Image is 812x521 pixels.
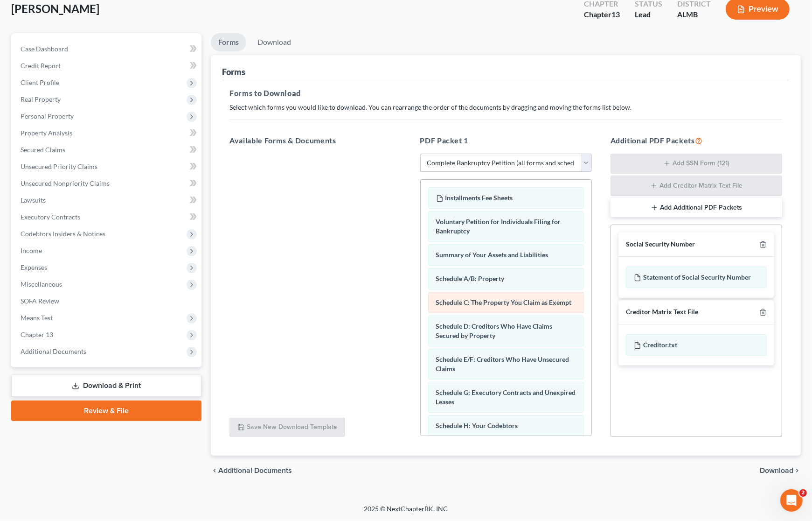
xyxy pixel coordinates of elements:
h5: Forms to Download [229,88,782,99]
span: Secured Claims [21,146,65,154]
div: Statement of Social Security Number [626,267,767,288]
span: Installments Fee Sheets [445,194,513,202]
span: 13 [611,10,620,19]
span: Voluntary Petition for Individuals Filing for Bankruptcy [436,218,561,235]
span: Summary of Your Assets and Liabilities [436,251,548,259]
span: Unsecured Priority Claims [21,162,97,170]
h5: Additional PDF Packets [611,135,782,146]
button: Save New Download Template [229,418,345,437]
span: 2 [799,489,807,497]
button: Download chevron_right [760,467,801,474]
span: Lawsuits [21,196,46,204]
span: Client Profile [21,78,59,86]
span: Schedule C: The Property You Claim as Exempt [436,298,572,306]
div: Chapter [584,9,620,20]
div: ALMB [677,9,711,20]
span: Schedule E/F: Creditors Who Have Unsecured Claims [436,355,569,373]
span: Case Dashboard [21,45,68,53]
span: Miscellaneous [21,280,62,288]
span: Real Property [21,95,61,103]
a: Download [250,33,298,51]
span: Schedule D: Creditors Who Have Claims Secured by Property [436,322,553,339]
a: SOFA Review [13,293,201,310]
div: Lead [635,9,662,20]
i: chevron_right [793,467,801,474]
a: Credit Report [13,57,201,74]
span: Unsecured Nonpriority Claims [21,179,110,187]
span: Schedule A/B: Property [436,275,505,282]
iframe: Intercom live chat [780,489,803,512]
a: Secured Claims [13,141,201,158]
a: Download & Print [11,375,201,397]
button: Add Additional PDF Packets [611,198,782,218]
a: chevron_left Additional Documents [211,467,292,474]
a: Unsecured Priority Claims [13,158,201,175]
div: Creditor.txt [626,334,767,356]
p: Select which forms you would like to download. You can rearrange the order of the documents by dr... [229,103,782,112]
a: Unsecured Nonpriority Claims [13,175,201,192]
span: Personal Property [21,112,74,120]
a: Review & File [11,401,201,421]
span: Expenses [21,263,47,271]
span: [PERSON_NAME] [11,2,99,15]
span: Property Analysis [21,129,72,137]
a: Case Dashboard [13,41,201,57]
div: Creditor Matrix Text File [626,308,698,317]
span: Codebtors Insiders & Notices [21,230,105,238]
span: Means Test [21,314,53,322]
button: Add SSN Form (121) [611,154,782,174]
span: Additional Documents [21,347,86,355]
a: Forms [211,33,246,51]
span: Additional Documents [218,467,292,474]
span: Income [21,246,42,254]
button: Add Creditor Matrix Text File [611,176,782,196]
span: Download [760,467,793,474]
h5: PDF Packet 1 [420,135,592,146]
span: Credit Report [21,62,61,70]
a: Lawsuits [13,192,201,209]
a: Property Analysis [13,125,201,141]
span: SOFA Review [21,297,59,305]
i: chevron_left [211,467,218,474]
span: Executory Contracts [21,213,80,221]
div: Forms [222,66,245,77]
a: Executory Contracts [13,209,201,225]
span: Chapter 13 [21,331,53,338]
div: 2025 © NextChapterBK, INC [140,504,672,521]
div: Social Security Number [626,240,695,249]
span: Schedule G: Executory Contracts and Unexpired Leases [436,388,576,406]
span: Schedule H: Your Codebtors [436,422,518,429]
h5: Available Forms & Documents [229,135,401,146]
